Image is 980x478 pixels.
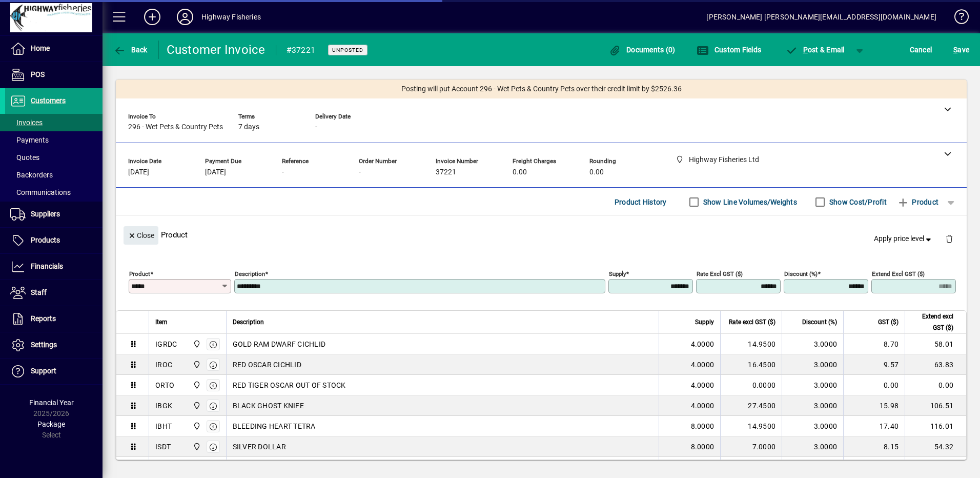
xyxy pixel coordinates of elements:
span: 4.0000 [691,360,714,370]
span: Backorders [10,171,53,179]
td: 9.57 [843,354,905,375]
td: 54.32 [905,436,966,457]
span: Apply price level [874,233,933,244]
div: IBGK [155,401,172,411]
app-page-header-button: Close [121,230,161,240]
span: Support [31,367,56,375]
span: Communications [10,188,71,196]
td: 116.01 [905,416,966,436]
a: POS [5,62,103,88]
td: 0.00 [905,375,966,395]
span: Package [37,420,65,428]
div: 0.0000 [727,380,775,390]
span: Highway Fisheries Ltd [190,441,202,452]
mat-label: Extend excl GST ($) [872,270,925,277]
span: Highway Fisheries Ltd [190,421,202,432]
span: RED TIGER OSCAR OUT OF STOCK [233,380,346,390]
span: POS [31,70,45,78]
span: GOLD RAM DWARF CICHLID [233,339,326,349]
span: 4.0000 [691,401,714,411]
td: 58.01 [905,334,966,354]
span: P [803,46,808,54]
td: 3.0000 [782,375,843,395]
td: 8.15 [843,436,905,457]
div: ORTO [155,380,174,390]
span: Highway Fisheries Ltd [190,338,202,350]
a: Quotes [5,149,103,166]
span: Staff [31,288,47,296]
span: 4.0000 [691,380,714,390]
span: Close [128,227,154,244]
span: Payments [10,136,49,144]
span: Settings [31,341,57,349]
span: Rate excl GST ($) [729,316,775,328]
td: 3.0000 [782,436,843,457]
app-page-header-button: Delete [937,234,962,243]
span: Quotes [10,153,39,162]
span: Extend excl GST ($) [911,311,953,333]
span: 7 days [238,123,259,131]
span: Highway Fisheries Ltd [190,400,202,411]
td: 14.48 [843,457,905,477]
td: 3.0000 [782,416,843,436]
button: Profile [169,8,201,26]
span: 4.0000 [691,339,714,349]
td: 106.51 [905,395,966,416]
a: Backorders [5,166,103,184]
a: Settings [5,332,103,358]
span: 8.0000 [691,442,714,452]
span: Reports [31,314,56,323]
div: Product [116,216,967,253]
td: 17.40 [843,416,905,436]
a: Products [5,228,103,253]
span: Home [31,44,50,52]
div: 14.9500 [727,421,775,431]
span: Financial Year [29,399,74,407]
td: 96.52 [905,457,966,477]
div: IROC [155,360,172,370]
mat-label: Discount (%) [784,270,818,277]
div: Highway Fisheries [201,9,261,25]
td: 3.0000 [782,395,843,416]
td: 3.0000 [782,334,843,354]
div: [PERSON_NAME] [PERSON_NAME][EMAIL_ADDRESS][DOMAIN_NAME] [706,9,936,25]
td: 3.0000 [782,457,843,477]
label: Show Line Volumes/Weights [701,197,797,207]
span: Financials [31,262,63,270]
button: Save [951,41,972,59]
button: Add [136,8,169,26]
span: Suppliers [31,210,60,218]
a: Invoices [5,114,103,131]
span: [DATE] [128,168,149,176]
button: Close [124,226,158,245]
label: Show Cost/Profit [827,197,887,207]
span: Posting will put Account 296 - Wet Pets & Country Pets over their credit limit by $2526.36 [401,84,682,94]
a: Home [5,36,103,62]
span: Customers [31,96,66,105]
button: Post & Email [780,41,850,59]
div: 7.0000 [727,442,775,452]
span: Highway Fisheries Ltd [190,380,202,391]
div: #37221 [287,42,316,58]
span: 37221 [436,168,456,176]
button: Product [892,193,944,211]
a: Communications [5,184,103,201]
span: Highway Fisheries Ltd [190,359,202,370]
span: - [359,168,361,176]
span: Unposted [332,47,363,53]
span: [DATE] [205,168,226,176]
span: GST ($) [878,316,899,328]
span: Product [897,194,938,210]
button: Custom Fields [694,41,764,59]
div: ISDT [155,442,171,452]
mat-label: Description [235,270,265,277]
a: Payments [5,131,103,149]
button: Delete [937,226,962,251]
button: Cancel [907,41,935,59]
span: Documents (0) [609,46,676,54]
a: Reports [5,306,103,332]
mat-label: Rate excl GST ($) [697,270,743,277]
app-page-header-button: Back [103,41,159,59]
span: 8.0000 [691,421,714,431]
td: 15.98 [843,395,905,416]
